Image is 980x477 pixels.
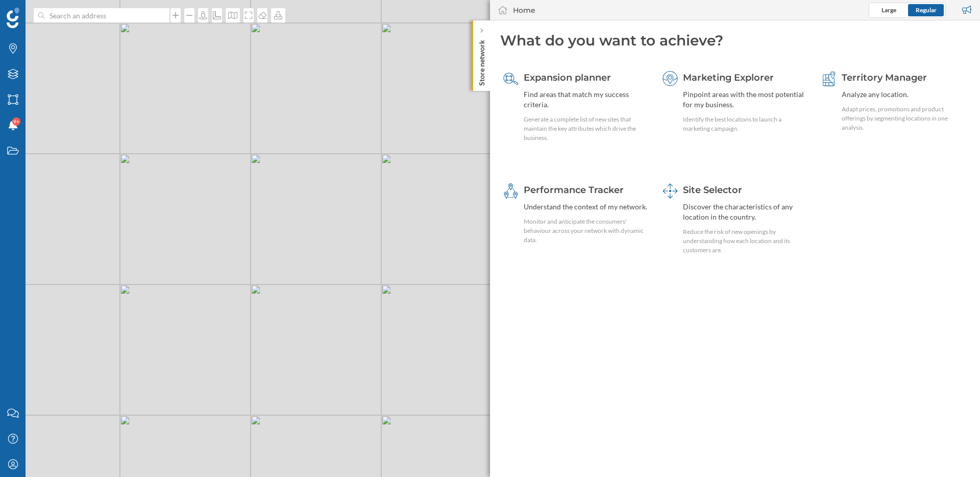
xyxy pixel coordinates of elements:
span: Large [881,6,896,14]
div: Reduce the risk of new openings by understanding how each location and its customers are. [683,227,808,255]
span: Performance Tracker [524,184,624,196]
span: 9+ [13,116,19,127]
span: Regular [916,6,937,14]
img: territory-manager.svg [821,71,837,86]
div: Understand the context of my network. [524,202,649,212]
img: search-areas.svg [503,71,519,86]
span: Site Selector [683,184,742,196]
img: explorer.svg [663,71,678,86]
span: Marketing Explorer [683,72,774,83]
p: Store network [477,36,487,86]
span: Territory Manager [842,72,927,83]
div: Analyze any location. [842,89,967,100]
div: Adapt prices, promotions and product offerings by segmenting locations in one analysis. [842,105,967,132]
div: What do you want to achieve? [500,31,970,50]
div: Identify the best locations to launch a marketing campaign. [683,115,808,133]
div: Generate a complete list of new sites that maintain the key attributes which drive the business. [524,115,649,142]
span: Expansion planner [524,72,611,83]
div: Home [513,5,535,15]
div: Discover the characteristics of any location in the country. [683,202,808,222]
img: dashboards-manager.svg [663,183,678,199]
div: Monitor and anticipate the consumers' behaviour across your network with dynamic data. [524,217,649,245]
div: Find areas that match my success criteria. [524,89,649,110]
div: Pinpoint areas with the most potential for my business. [683,89,808,110]
img: Geoblink Logo [7,8,19,28]
img: monitoring-360.svg [503,183,519,199]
